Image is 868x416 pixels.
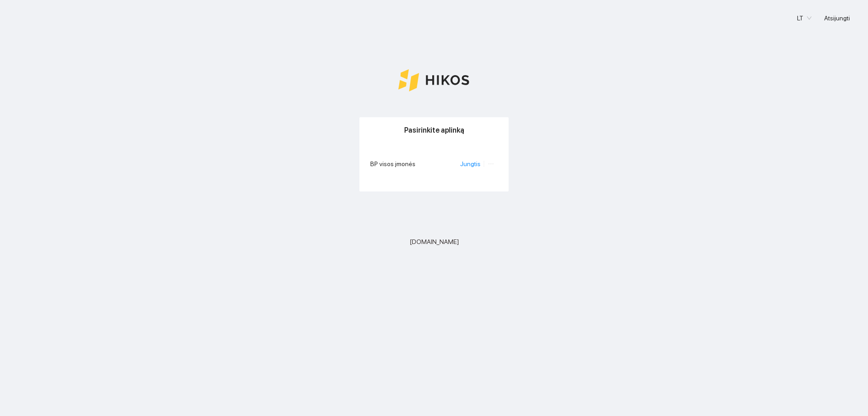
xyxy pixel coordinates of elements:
[410,237,459,247] span: [DOMAIN_NAME]
[488,161,494,167] span: ellipsis
[370,153,498,174] li: BP visos įmonės
[370,117,498,143] div: Pasirinkite aplinką
[824,13,850,23] span: Atsijungti
[460,160,481,167] a: Jungtis
[817,11,857,25] button: Atsijungti
[797,11,811,25] span: LT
